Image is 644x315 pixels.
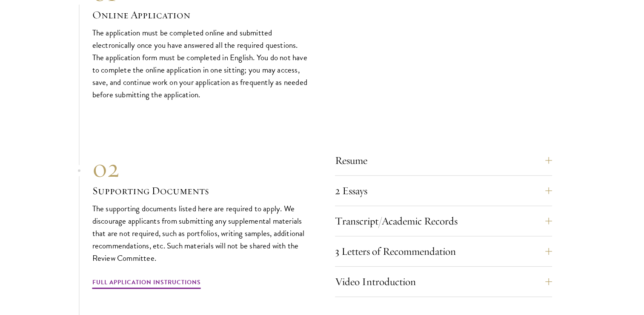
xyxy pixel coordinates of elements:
[92,184,309,198] h3: Supporting Documents
[92,26,309,101] p: The application must be completed online and submitted electronically once you have answered all ...
[335,150,552,171] button: Resume
[92,277,201,290] a: Full Application Instructions
[335,271,552,292] button: Video Introduction
[92,8,309,22] h3: Online Application
[335,181,552,201] button: 2 Essays
[92,153,309,184] div: 02
[335,241,552,262] button: 3 Letters of Recommendation
[335,211,552,231] button: Transcript/Academic Records
[92,202,309,264] p: The supporting documents listed here are required to apply. We discourage applicants from submitt...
